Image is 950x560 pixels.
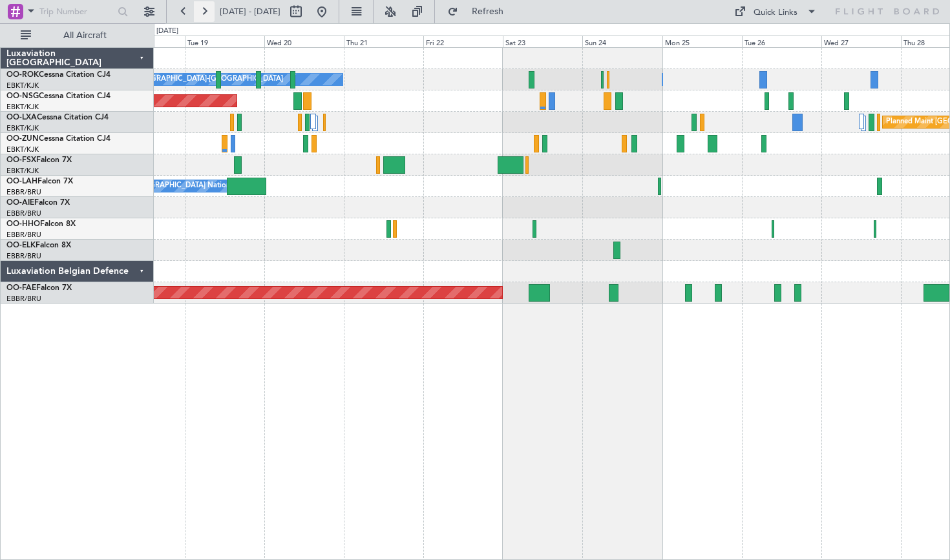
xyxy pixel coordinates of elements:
div: Tue 19 [185,36,264,47]
div: Owner [GEOGRAPHIC_DATA]-[GEOGRAPHIC_DATA] [109,70,283,89]
span: OO-AIE [6,199,34,207]
span: OO-ZUN [6,135,39,143]
a: EBKT/KJK [6,81,39,90]
div: Mon 25 [662,36,742,47]
div: Thu 21 [344,36,423,47]
a: OO-AIEFalcon 7X [6,199,70,207]
input: Trip Number [39,2,114,21]
span: All Aircraft [34,31,136,40]
a: OO-LAHFalcon 7X [6,178,73,185]
span: OO-LXA [6,114,37,121]
span: OO-FSX [6,156,36,164]
span: Refresh [461,7,515,16]
span: OO-FAE [6,284,36,292]
span: [DATE] - [DATE] [220,6,280,17]
span: OO-ROK [6,71,39,79]
div: Quick Links [754,6,797,19]
button: All Aircraft [14,25,140,46]
button: Refresh [441,1,519,22]
a: OO-FAEFalcon 7X [6,284,72,292]
a: OO-ELKFalcon 8X [6,242,71,249]
a: EBBR/BRU [6,294,41,304]
a: EBBR/BRU [6,251,41,261]
div: Fri 22 [423,36,503,47]
a: EBBR/BRU [6,209,41,218]
a: EBBR/BRU [6,187,41,197]
div: Sun 24 [582,36,662,47]
div: Wed 27 [821,36,901,47]
a: OO-ZUNCessna Citation CJ4 [6,135,111,143]
a: OO-FSXFalcon 7X [6,156,72,164]
a: EBKT/KJK [6,145,39,154]
div: Wed 20 [264,36,344,47]
a: EBBR/BRU [6,230,41,240]
div: Sat 23 [503,36,582,47]
div: [DATE] [156,26,178,37]
a: EBKT/KJK [6,166,39,176]
a: EBKT/KJK [6,102,39,112]
div: Tue 26 [742,36,821,47]
a: EBKT/KJK [6,123,39,133]
button: Quick Links [728,1,823,22]
span: OO-HHO [6,220,40,228]
a: OO-LXACessna Citation CJ4 [6,114,109,121]
span: OO-NSG [6,92,39,100]
span: OO-LAH [6,178,37,185]
span: OO-ELK [6,242,36,249]
a: OO-ROKCessna Citation CJ4 [6,71,111,79]
a: OO-NSGCessna Citation CJ4 [6,92,111,100]
a: OO-HHOFalcon 8X [6,220,76,228]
